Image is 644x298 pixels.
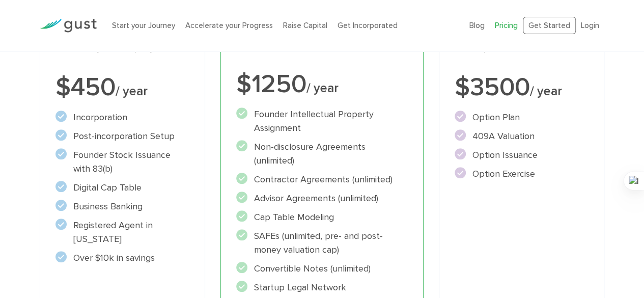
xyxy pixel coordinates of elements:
li: Founder Stock Issuance with 83(b) [55,148,189,176]
span: / year [530,84,562,99]
a: Login [581,21,599,30]
li: Contractor Agreements (unlimited) [236,173,408,186]
a: Raise Capital [283,21,327,30]
li: Advisor Agreements (unlimited) [236,192,408,205]
li: 409A Valuation [455,129,589,143]
a: Pricing [495,21,518,30]
li: Founder Intellectual Property Assignment [236,107,408,135]
li: Incorporation [55,111,189,124]
span: / year [116,84,148,99]
li: Business Banking [55,200,189,213]
li: Digital Cap Table [55,181,189,195]
li: Cap Table Modeling [236,210,408,224]
li: Option Exercise [455,167,589,181]
a: Blog [469,21,485,30]
li: SAFEs (unlimited, pre- and post-money valuation cap) [236,229,408,257]
li: Post-incorporation Setup [55,129,189,143]
a: Start your Journey [112,21,175,30]
img: Gust Logo [40,19,97,33]
li: Non-disclosure Agreements (unlimited) [236,140,408,168]
a: Get Incorporated [338,21,398,30]
div: $3500 [455,75,589,100]
a: Get Started [523,17,576,35]
li: Option Issuance [455,148,589,162]
li: Option Plan [455,111,589,124]
li: Registered Agent in [US_STATE] [55,219,189,246]
span: / year [306,80,339,96]
a: Accelerate your Progress [185,21,273,30]
li: Startup Legal Network [236,281,408,294]
li: Convertible Notes (unlimited) [236,262,408,276]
li: Over $10k in savings [55,251,189,265]
div: $450 [55,75,189,100]
div: $1250 [236,72,408,97]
